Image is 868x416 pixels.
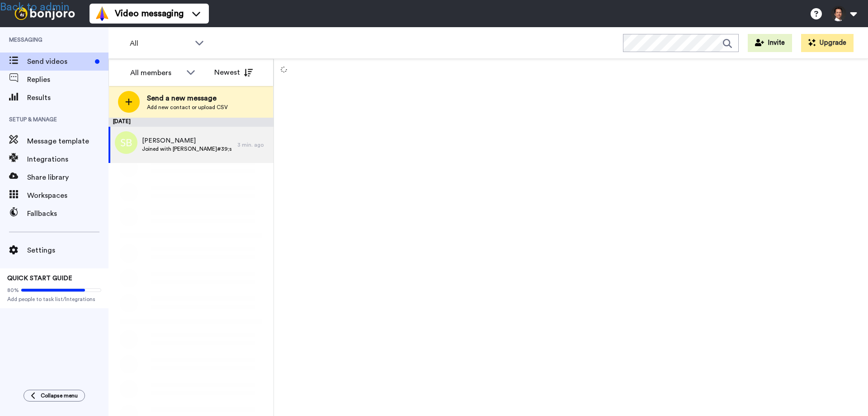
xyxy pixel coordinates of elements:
[147,93,228,104] span: Send a new message
[7,296,101,303] span: Add people to task list/Integrations
[27,136,108,147] span: Message template
[142,145,233,153] span: Joined with [PERSON_NAME]#39;s team
[108,118,274,127] div: [DATE]
[130,67,182,78] div: All members
[24,390,85,402] button: Collapse menu
[147,104,228,111] span: Add new contact or upload CSV
[142,136,233,145] span: [PERSON_NAME]
[27,92,108,103] span: Results
[748,34,792,52] button: Invite
[115,131,137,154] img: sb.png
[130,38,190,49] span: All
[237,141,269,148] div: 3 min. ago
[95,6,109,21] img: vm-color.svg
[115,7,184,20] span: Video messaging
[27,154,108,165] span: Integrations
[7,275,72,282] span: QUICK START GUIDE
[7,287,19,294] span: 80%
[801,34,854,52] button: Upgrade
[27,74,108,85] span: Replies
[27,208,108,219] span: Fallbacks
[208,63,259,81] button: Newest
[41,392,78,399] span: Collapse menu
[27,56,91,67] span: Send videos
[27,245,108,256] span: Settings
[27,172,108,183] span: Share library
[27,190,108,201] span: Workspaces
